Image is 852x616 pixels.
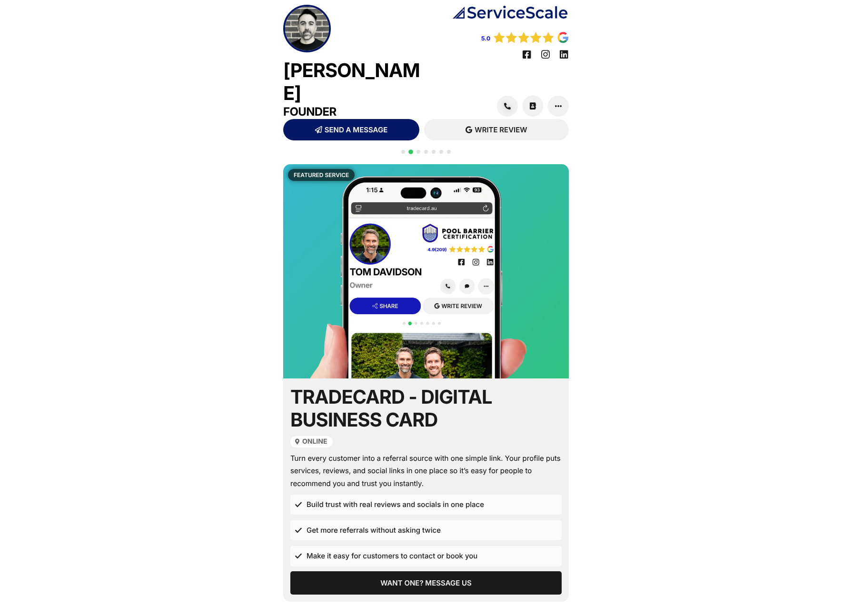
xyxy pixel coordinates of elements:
[424,119,569,140] a: WRITE REVIEW
[408,149,413,154] span: Go to slide 2
[416,150,420,154] span: Go to slide 3
[290,452,562,490] div: Turn every customer into a referral source with one simple link. Your profile puts services, revi...
[283,59,426,105] h2: [PERSON_NAME]
[432,150,436,154] span: Go to slide 5
[325,126,387,133] span: SEND A MESSAGE
[481,35,490,42] a: 5.0
[307,550,477,562] span: Make it easy for customers to contact or book you
[439,150,443,154] span: Go to slide 6
[307,498,484,511] span: Build trust with real reviews and socials in one place
[380,579,472,586] span: Want one? Message Us
[283,164,569,602] div: 2 / 7
[290,386,562,431] h2: TradeCard - Digital Business Card
[283,105,426,119] h3: Founder
[302,438,327,445] span: Online
[307,524,441,537] span: Get more referrals without asking twice
[475,126,527,133] span: WRITE REVIEW
[290,571,562,595] a: Want one? Message Us
[424,150,428,154] span: Go to slide 4
[283,119,419,140] a: SEND A MESSAGE
[447,150,451,154] span: Go to slide 7
[294,170,349,180] p: Featured Service
[401,150,405,154] span: Go to slide 1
